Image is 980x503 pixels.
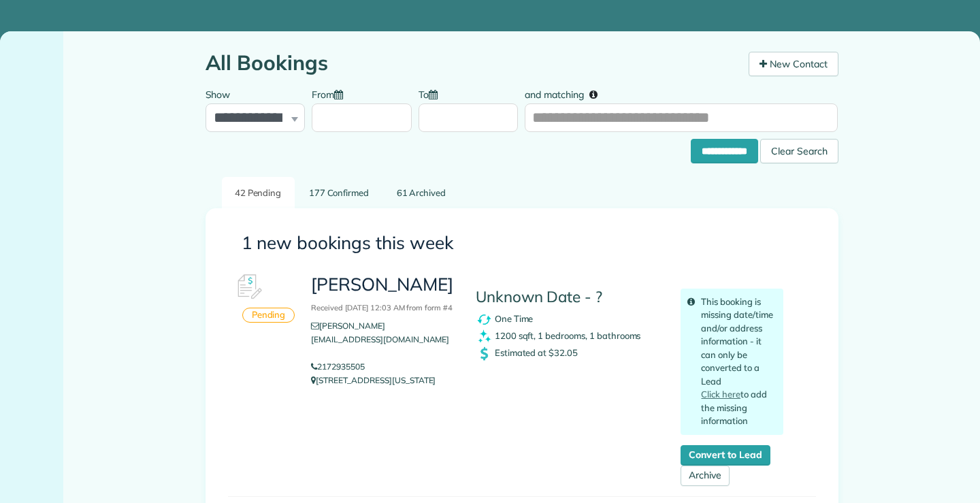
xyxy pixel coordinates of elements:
div: Pending [242,308,295,323]
h3: [PERSON_NAME] [311,275,455,314]
span: One Time [495,312,534,323]
a: 42 Pending [222,177,295,209]
div: Clear Search [760,139,838,163]
small: Received [DATE] 12:03 AM from form #4 [311,303,453,312]
h4: Unknown Date - ? [476,289,661,306]
a: [PERSON_NAME][EMAIL_ADDRESS][DOMAIN_NAME] [311,321,449,358]
span: 1200 sqft, 1 bedrooms, 1 bathrooms [495,329,641,340]
label: From [312,81,350,106]
label: To [419,81,444,106]
a: 177 Confirmed [296,177,382,209]
a: New Contact [749,52,838,76]
a: 2172935505 [311,361,365,372]
h1: All Bookings [206,52,738,74]
a: 61 Archived [383,177,459,209]
a: Convert to Lead [681,445,770,466]
label: and matching [525,81,607,106]
h3: 1 new bookings this week [242,233,802,253]
a: Click here [701,389,740,400]
span: Estimated at $32.05 [495,346,578,357]
img: recurrence_symbol_icon-7cc721a9f4fb8f7b0289d3d97f09a2e367b638918f1a67e51b1e7d8abe5fb8d8.png [476,311,493,328]
a: Archive [681,466,730,486]
img: dollar_symbol_icon-bd8a6898b2649ec353a9eba708ae97d8d7348bddd7d2aed9b7e4bf5abd9f4af5.png [476,345,493,362]
a: Clear Search [760,141,838,152]
img: clean_symbol_icon-dd072f8366c07ea3eb8378bb991ecd12595f4b76d916a6f83395f9468ae6ecae.png [476,328,493,345]
div: This booking is missing date/time and/or address information - it can only be converted to a Lead... [681,289,783,435]
img: Booking #617977 [228,267,269,308]
p: [STREET_ADDRESS][US_STATE] [311,374,455,387]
